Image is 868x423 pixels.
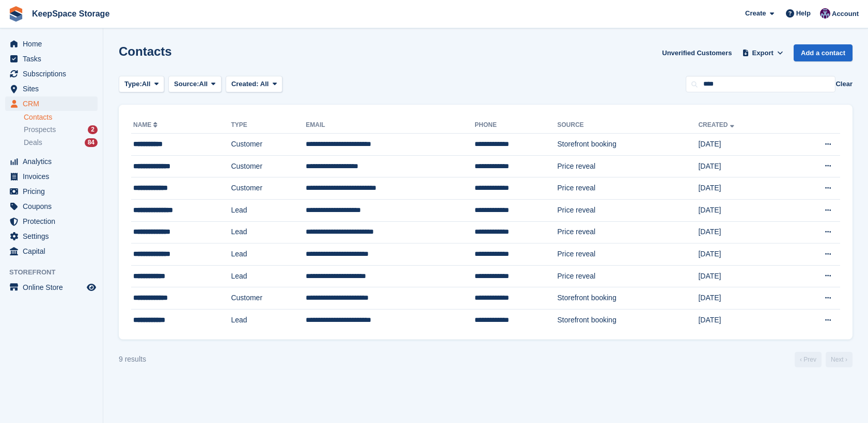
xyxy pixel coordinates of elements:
td: Lead [231,221,306,243]
td: Price reveal [557,155,698,177]
a: menu [5,37,98,51]
td: Storefront booking [557,134,698,156]
a: menu [5,96,98,111]
td: Price reveal [557,265,698,287]
td: Lead [231,199,306,221]
td: Storefront booking [557,287,698,310]
a: menu [5,154,98,169]
a: Contacts [24,112,98,122]
h1: Contacts [119,44,172,58]
a: Created [698,121,736,128]
td: Lead [231,243,306,266]
a: Name [133,121,160,128]
td: [DATE] [698,243,788,266]
td: Price reveal [557,177,698,200]
span: All [142,79,151,89]
span: Invoices [23,169,85,184]
span: Storefront [9,267,103,278]
a: Deals 84 [24,137,98,148]
span: CRM [23,96,85,111]
button: Clear [835,79,853,89]
button: Type: All [119,76,164,93]
a: menu [5,169,98,184]
a: Previous [795,352,822,367]
th: Source [557,117,698,134]
td: Lead [231,265,306,287]
span: Coupons [23,199,85,214]
a: Preview store [85,281,98,294]
td: [DATE] [698,265,788,287]
td: Customer [231,134,306,156]
span: Source: [174,79,199,89]
a: Add a contact [794,44,853,61]
a: Next [826,352,853,367]
td: [DATE] [698,155,788,177]
span: Protection [23,214,85,229]
a: menu [5,199,98,214]
td: [DATE] [698,309,788,331]
td: [DATE] [698,221,788,243]
a: menu [5,214,98,229]
td: Storefront booking [557,309,698,331]
td: [DATE] [698,287,788,310]
a: KeepSpace Storage [28,5,114,22]
span: Type: [124,79,142,89]
button: Export [740,44,785,61]
th: Type [231,117,306,134]
div: 2 [88,125,98,134]
button: Created: All [226,76,282,93]
span: Subscriptions [23,67,85,81]
span: Pricing [23,184,85,199]
th: Phone [475,117,557,134]
img: Charlotte Jobling [820,8,830,19]
img: stora-icon-8386f47178a22dfd0bd8f6a31ec36ba5ce8667c1dd55bd0f319d3a0aa187defe.svg [8,6,24,22]
div: 9 results [119,354,146,365]
span: Sites [23,82,85,96]
span: Analytics [23,154,85,169]
td: [DATE] [698,134,788,156]
a: menu [5,229,98,243]
th: Email [306,117,475,134]
div: 84 [85,138,98,147]
a: menu [5,244,98,258]
nav: Page [793,352,855,367]
span: All [260,80,269,88]
td: Customer [231,177,306,200]
button: Source: All [168,76,222,93]
span: Prospects [24,125,56,135]
a: Prospects 2 [24,124,98,135]
span: Help [796,8,811,19]
td: [DATE] [698,199,788,221]
span: Capital [23,244,85,258]
span: Online Store [23,280,85,295]
td: Price reveal [557,221,698,243]
td: Price reveal [557,199,698,221]
a: menu [5,280,98,295]
span: Tasks [23,52,85,66]
td: Customer [231,287,306,310]
a: menu [5,82,98,96]
a: Unverified Customers [658,44,736,61]
span: Created: [231,80,259,88]
span: Account [832,9,859,19]
span: All [199,79,208,89]
span: Deals [24,138,42,148]
td: Price reveal [557,243,698,266]
span: Export [752,48,774,58]
td: Customer [231,155,306,177]
span: Settings [23,229,85,243]
a: menu [5,184,98,199]
a: menu [5,52,98,66]
span: Home [23,37,85,51]
span: Create [745,8,766,19]
a: menu [5,67,98,81]
td: [DATE] [698,177,788,200]
td: Lead [231,309,306,331]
